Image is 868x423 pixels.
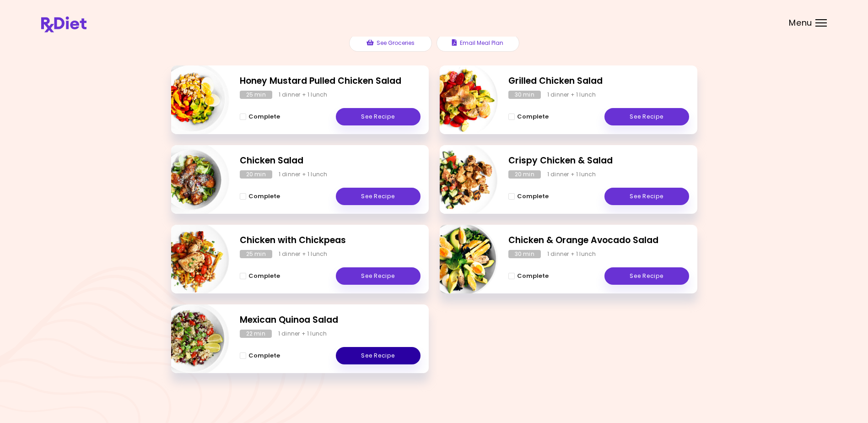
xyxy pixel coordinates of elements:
button: Email Meal Plan [437,34,519,52]
h2: Mexican Quinoa Salad [240,314,421,327]
div: 25 min [240,250,272,258]
span: Complete [248,193,280,200]
a: See Recipe - Honey Mustard Pulled Chicken Salad [336,108,421,125]
h2: Chicken with Chickpeas [240,234,421,247]
span: Complete [517,193,549,200]
button: Complete - Honey Mustard Pulled Chicken Salad [240,111,280,122]
div: 1 dinner + 1 lunch [279,250,328,258]
img: Info - Chicken Salad [153,141,229,217]
h2: Crispy Chicken & Salad [508,154,689,168]
span: Complete [517,272,549,280]
button: Complete - Grilled Chicken Salad [508,111,549,122]
div: 1 dinner + 1 lunch [278,330,327,338]
div: 20 min [508,170,541,179]
a: See Recipe - Chicken Salad [336,188,421,205]
div: 30 min [508,250,541,258]
a: See Recipe - Grilled Chicken Salad [604,108,689,125]
img: Info - Mexican Quinoa Salad [153,301,229,377]
div: 1 dinner + 1 lunch [547,91,596,99]
div: 30 min [508,91,541,99]
span: Menu [789,19,812,27]
div: 1 dinner + 1 lunch [279,170,328,179]
span: Complete [248,272,280,280]
img: RxDiet [41,16,86,33]
span: Complete [248,352,280,359]
span: Complete [517,113,549,120]
div: 1 dinner + 1 lunch [547,170,596,179]
button: Complete - Crispy Chicken & Salad [508,191,549,202]
h2: Chicken Salad [240,154,421,168]
h2: Honey Mustard Pulled Chicken Salad [240,75,421,88]
div: 1 dinner + 1 lunch [547,250,596,258]
a: See Recipe - Chicken & Orange Avocado Salad [604,267,689,285]
img: Info - Chicken with Chickpeas [153,221,229,297]
img: Info - Chicken & Orange Avocado Salad [422,221,498,297]
button: Complete - Chicken with Chickpeas [240,271,280,282]
button: Complete - Chicken Salad [240,191,280,202]
button: Complete - Mexican Quinoa Salad [240,350,280,361]
img: Info - Grilled Chicken Salad [422,62,498,138]
span: Complete [248,113,280,120]
button: Complete - Chicken & Orange Avocado Salad [508,271,549,282]
h2: Grilled Chicken Salad [508,75,689,88]
a: See Recipe - Mexican Quinoa Salad [336,347,421,364]
div: 25 min [240,91,272,99]
h2: Chicken & Orange Avocado Salad [508,234,689,247]
img: Info - Honey Mustard Pulled Chicken Salad [153,62,229,138]
div: 1 dinner + 1 lunch [279,91,328,99]
div: 22 min [240,330,272,338]
a: See Recipe - Crispy Chicken & Salad [604,188,689,205]
a: See Recipe - Chicken with Chickpeas [336,267,421,285]
button: See Groceries [349,34,432,52]
img: Info - Crispy Chicken & Salad [422,141,498,217]
div: 20 min [240,170,272,179]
